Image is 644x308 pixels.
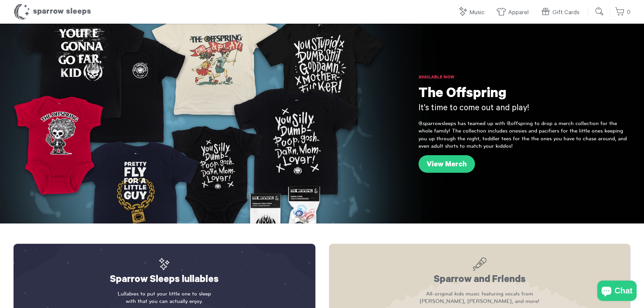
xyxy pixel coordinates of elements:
[593,5,606,18] input: Submit
[27,257,302,287] h2: Sparrow Sleeps lullabies
[27,290,302,305] p: Lullabies to put your little one to sleep
[342,290,617,305] p: All-original kids music featuring vocals from
[419,103,630,115] h3: It's time to come out and play!
[419,120,630,150] p: @sparrowsleeps has teamed up with @offspring to drop a merch collection for the whole family! The...
[419,155,475,173] a: View Merch
[14,3,91,20] h1: Sparrow Sleeps
[419,74,630,81] h6: Available Now
[595,281,639,303] inbox-online-store-chat: Shopify online store chat
[27,298,302,305] span: with that you can actually enjoy.
[615,5,630,20] a: 0
[458,5,488,20] a: Music
[496,5,532,20] a: Apparel
[541,5,583,20] a: Gift Cards
[419,86,630,103] h1: The Offspring
[342,257,617,287] h2: Sparrow and Friends
[342,298,617,305] span: [PERSON_NAME], [PERSON_NAME], and more!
